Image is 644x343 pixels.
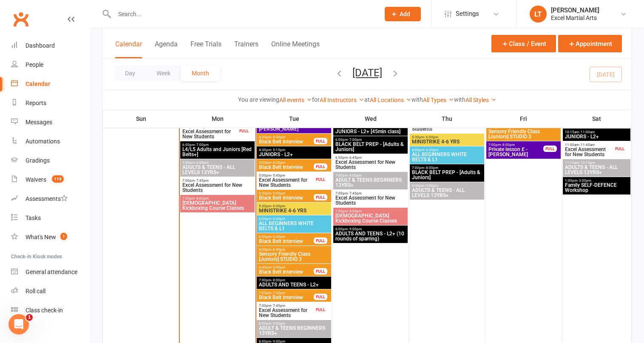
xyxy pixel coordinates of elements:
a: General attendance kiosk mode [11,263,90,282]
a: All Instructors [320,97,364,103]
a: Clubworx [10,9,31,30]
span: Excel Assessment for New Students [335,160,406,170]
a: All events [279,97,312,103]
button: Add [385,7,421,21]
span: 11:15am [565,161,629,165]
div: Class check-in [26,307,63,314]
a: Messages [11,113,90,132]
span: 7:00pm [258,291,314,295]
div: General attendance [26,269,77,275]
div: Automations [26,138,60,145]
span: - 7:00pm [195,143,209,147]
strong: You are viewing [238,96,279,103]
div: FULL [314,306,327,313]
span: JUNIORS - L2+ [258,152,329,157]
span: - 5:50pm [271,192,285,195]
span: ADULT & TEENS BEGINNERS 13YRS+ [335,177,406,188]
th: Tue [256,110,332,128]
th: Thu [409,110,485,128]
span: - 8:00pm [424,166,438,170]
span: - 8:00pm [271,278,285,282]
span: - 11:45am [579,143,595,147]
span: Add [400,11,410,17]
div: FULL [237,128,251,134]
span: 5:00pm [258,174,314,177]
span: - 12:15pm [579,161,595,165]
span: - 9:00pm [271,322,285,326]
div: FULL [314,138,327,144]
span: 7:00pm [182,197,253,200]
div: Calendar [26,80,50,87]
span: 7:00pm [258,278,329,282]
span: - 8:00pm [501,143,515,147]
button: Trainers [234,40,258,58]
span: 5:00pm [258,161,314,165]
div: Reports [26,100,46,106]
span: Settings [456,4,479,23]
span: Black Belt Interview [258,195,314,200]
span: Black Belt Interview [258,139,314,144]
span: - 6:45pm [424,148,438,152]
th: Sun [103,110,179,128]
button: Week [146,66,181,81]
div: FULL [314,163,327,170]
span: 6:00pm [335,156,406,160]
a: People [11,55,90,74]
span: 6:00pm [335,138,406,142]
span: JUNIORS - L2+ [565,134,629,139]
strong: for [312,96,320,103]
span: Black Belt Interview [258,269,314,274]
span: - 6:00pm [271,204,285,208]
span: - 3:00pm [577,179,591,183]
span: Family SELF-DEFENCE Workshop [565,183,629,193]
strong: with [411,96,423,103]
div: FULL [314,294,327,300]
input: Search... [112,8,374,20]
a: Tasks [11,209,90,228]
span: BLACK BELT PREP - [Adults & Juniors] [335,142,406,152]
span: 8:00pm [258,322,329,326]
a: Automations [11,132,90,151]
span: - 8:00pm [348,209,362,213]
span: - 9:00pm [348,227,362,231]
span: Black Belt Interview [258,165,314,170]
span: 7:00pm [411,166,482,170]
span: 6:00pm [258,248,329,252]
a: What's New1 [11,228,90,247]
button: Month [181,66,220,81]
span: - 6:45pm [348,156,362,160]
span: Excel Assessment for New Students [335,195,406,206]
span: 7:00pm [335,174,406,177]
div: FULL [314,268,327,274]
div: People [26,61,43,68]
span: 4:30pm [258,135,314,139]
span: ADULTS & TEENS - ALL LEVELS 13YRS+ [411,188,482,198]
span: - 7:45pm [348,192,362,195]
div: Gradings [26,157,50,164]
span: Excel Assessment for New Students [258,177,314,188]
span: L4/L5 Adults and Juniors [Red Belts+] [182,147,253,157]
span: ADULTS & TEENS - ALL LEVELS 13YRS+ [565,165,629,175]
span: Black Belt Interview [258,239,314,244]
span: 7:00pm [258,304,314,308]
span: 6:00pm [258,217,329,221]
strong: with [454,96,465,103]
span: JUNIORS - L2+ [45min class] [335,129,406,134]
div: [PERSON_NAME] [551,6,599,14]
span: 8:00pm [411,184,482,188]
a: Assessments [11,189,90,209]
span: Sensory Friendly Class [Juniors] STUDIO 3 [488,129,559,139]
span: - 6:45pm [271,217,285,221]
div: FULL [543,146,557,152]
a: Calendar [11,74,90,94]
span: - 7:20pm [271,291,285,295]
a: Class kiosk mode [11,301,90,320]
span: Black Belt Interview [258,295,314,300]
div: Excel Martial Arts [551,14,599,22]
div: LT [530,6,547,23]
span: 119 [52,175,64,183]
div: Messages [26,119,52,126]
span: 11:00am [565,143,613,147]
span: 5:30pm [411,135,482,139]
span: 7:00pm [182,179,253,183]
